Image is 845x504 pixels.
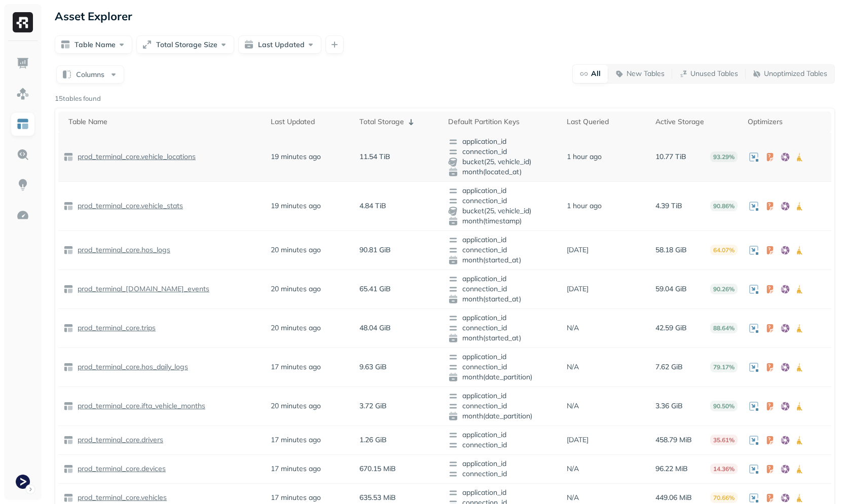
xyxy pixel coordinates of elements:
p: prod_terminal_core.trips [76,323,156,333]
span: application_id [448,459,557,469]
span: application_id [448,430,557,440]
span: connection_id [448,469,557,479]
p: Unoptimized Tables [764,69,827,79]
p: 48.04 GiB [359,323,391,333]
span: application_id [448,186,557,196]
span: connection_id [448,196,557,206]
span: application_id [448,313,557,323]
span: application_id [448,137,557,147]
span: month(date_partition) [448,372,557,382]
p: 70.66% [710,492,738,503]
img: table [63,152,74,162]
img: table [63,323,74,333]
p: N/A [567,401,579,411]
p: 4.39 TiB [655,201,682,211]
p: [DATE] [567,245,589,255]
a: prod_terminal_core.hos_daily_logs [74,362,188,372]
p: 20 minutes ago [271,284,321,294]
p: 17 minutes ago [271,435,321,445]
button: Table Name [55,35,132,54]
p: 10.77 TiB [655,152,686,162]
p: [DATE] [567,435,589,445]
p: prod_terminal_core.ifta_vehicle_months [76,401,205,411]
p: Unused Tables [690,69,738,79]
img: Insights [16,178,29,191]
span: bucket(25, vehicle_id) [448,206,557,216]
p: prod_terminal_core.drivers [76,435,163,445]
p: prod_terminal_core.vehicles [76,493,167,502]
button: Last Updated [238,35,321,54]
div: Optimizers [748,117,826,127]
p: [DATE] [567,284,589,294]
span: connection_id [448,245,557,255]
p: 15 tables found [55,94,101,104]
p: 35.61% [710,435,738,445]
p: 90.26% [710,284,738,294]
p: 59.04 GiB [655,284,687,294]
span: month(timestamp) [448,216,557,226]
p: prod_terminal_core.hos_daily_logs [76,362,188,372]
span: month(located_at) [448,167,557,177]
p: 42.59 GiB [655,323,687,333]
span: month(started_at) [448,255,557,265]
img: table [63,201,74,211]
div: Active Storage [655,117,738,127]
img: table [63,464,74,474]
p: prod_terminal_core.vehicle_locations [76,152,196,162]
p: 90.86% [710,201,738,211]
p: N/A [567,362,579,372]
p: 458.79 MiB [655,435,692,445]
p: Asset Explorer [55,9,132,23]
p: 93.29% [710,151,738,162]
p: prod_terminal_core.hos_logs [76,245,170,255]
img: table [63,493,74,503]
p: 670.15 MiB [359,464,396,474]
img: table [63,284,74,294]
p: 1 hour ago [567,152,602,162]
img: Ryft [13,12,33,32]
p: 17 minutes ago [271,493,321,502]
p: N/A [567,464,579,474]
img: Asset Explorer [16,118,29,131]
p: 79.17% [710,362,738,372]
p: 7.62 GiB [655,362,683,372]
p: 449.06 MiB [655,493,692,502]
p: prod_terminal_[DOMAIN_NAME]_events [76,284,209,294]
p: N/A [567,493,579,502]
span: connection_id [448,362,557,372]
a: prod_terminal_core.ifta_vehicle_months [74,401,205,411]
a: prod_terminal_core.trips [74,323,156,333]
span: application_id [448,352,557,362]
p: 3.36 GiB [655,401,683,411]
p: prod_terminal_core.devices [76,464,166,474]
p: 88.64% [710,323,738,333]
p: 90.81 GiB [359,245,391,255]
img: Dashboard [16,57,29,70]
span: application_id [448,391,557,401]
img: table [63,401,74,411]
p: 65.41 GiB [359,284,391,294]
span: connection_id [448,147,557,157]
span: application_id [448,488,557,498]
p: 9.63 GiB [359,362,387,372]
p: 635.53 MiB [359,493,396,502]
p: 4.84 TiB [359,201,386,211]
span: bucket(25, vehicle_id) [448,157,557,167]
span: month(started_at) [448,294,557,304]
span: month(date_partition) [448,411,557,421]
img: Query Explorer [16,148,29,161]
a: prod_terminal_core.devices [74,464,166,474]
span: application_id [448,235,557,245]
div: Default Partition Keys [448,117,557,127]
p: prod_terminal_core.vehicle_stats [76,201,183,211]
img: Assets [16,87,29,100]
p: 20 minutes ago [271,401,321,411]
p: New Tables [627,69,665,79]
p: All [591,69,601,79]
p: 19 minutes ago [271,152,321,162]
div: Last Queried [567,117,645,127]
p: 58.18 GiB [655,245,687,255]
div: Last Updated [271,117,349,127]
p: 96.22 MiB [655,464,688,474]
a: prod_terminal_core.vehicle_locations [74,152,196,162]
